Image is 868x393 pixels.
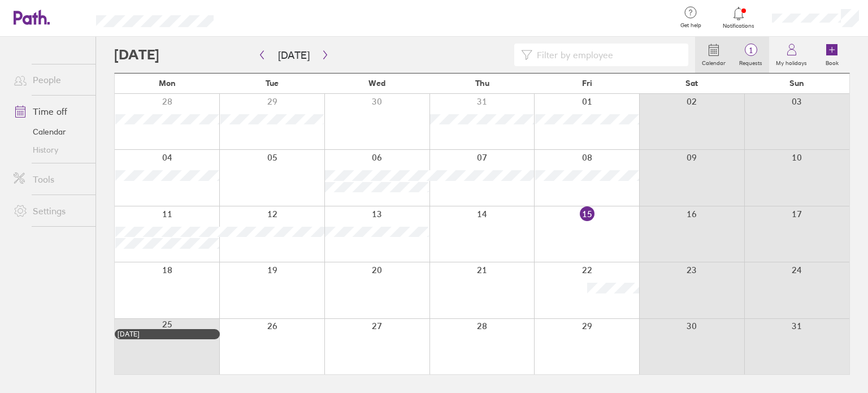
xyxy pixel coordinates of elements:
[5,68,96,91] a: People
[769,37,814,73] a: My holidays
[159,79,176,88] span: Mon
[769,57,814,67] label: My holidays
[269,46,319,64] button: [DATE]
[732,46,769,55] span: 1
[532,44,682,66] input: Filter by employee
[695,37,732,73] a: Calendar
[732,37,769,73] a: 1Requests
[5,100,96,123] a: Time off
[5,141,96,159] a: History
[721,23,757,29] span: Notifications
[685,79,698,88] span: Sat
[582,79,592,88] span: Fri
[721,6,757,29] a: Notifications
[819,57,845,67] label: Book
[814,37,850,73] a: Book
[672,22,709,29] span: Get help
[266,79,279,88] span: Tue
[5,200,96,222] a: Settings
[789,79,804,88] span: Sun
[5,123,96,141] a: Calendar
[695,57,732,67] label: Calendar
[475,79,489,88] span: Thu
[368,79,385,88] span: Wed
[732,57,769,67] label: Requests
[118,330,217,338] div: [DATE]
[5,168,96,191] a: Tools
